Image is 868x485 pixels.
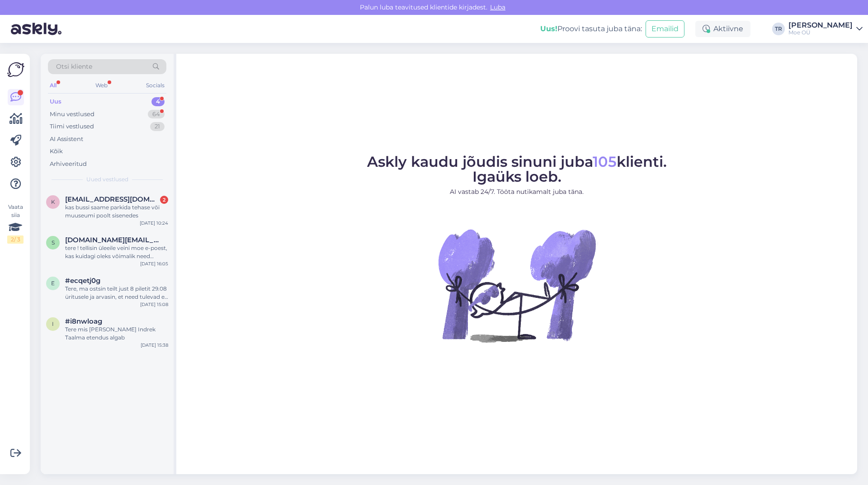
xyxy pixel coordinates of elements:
div: 2 [160,196,168,204]
div: TR [772,23,785,35]
span: e [51,280,55,287]
span: Luba [487,3,508,11]
span: i [52,320,54,327]
div: Vaata siia [7,203,24,244]
div: tere ! tellisin üleeile veini moe e-poest, kas kuidagi oleks võimalik need [PERSON_NAME] saada? [65,244,168,260]
button: Emailid [646,20,684,38]
div: Kõik [50,147,63,156]
div: [PERSON_NAME] [788,22,853,29]
span: kirs1964@gmail.com [65,195,159,203]
b: Uus! [540,24,557,33]
span: #ecqetj0g [65,277,100,285]
span: s.aasma.sa@gmail.com [65,236,159,244]
p: AI vastab 24/7. Tööta nutikamalt juba täna. [367,187,667,197]
img: Askly Logo [7,61,24,78]
div: Socials [144,80,166,91]
div: All [48,80,58,91]
div: Moe OÜ [788,29,853,36]
span: 105 [593,153,617,170]
div: Uus [50,97,61,106]
div: Minu vestlused [50,110,94,119]
span: Askly kaudu jõudis sinuni juba klienti. Igaüks loeb. [367,153,667,185]
div: Arhiveeritud [50,160,87,169]
div: 2 / 3 [7,235,24,244]
div: 4 [151,97,165,106]
div: AI Assistent [50,135,83,144]
span: Uued vestlused [86,175,128,184]
div: Proovi tasuta juba täna: [540,24,642,34]
span: #i8nwloag [65,317,102,325]
div: Web [94,80,109,91]
div: kas bussi saame parkida tehase või muuseumi poolt sisenedes [65,203,168,220]
span: Otsi kliente [56,62,92,71]
div: 64 [148,110,165,119]
div: Tere mis [PERSON_NAME] Indrek Taalma etendus algab [65,325,168,342]
div: Aktiivne [695,21,750,37]
div: 21 [150,122,165,131]
div: [DATE] 15:08 [140,301,168,308]
div: Tiimi vestlused [50,122,94,131]
span: k [51,198,55,205]
div: [DATE] 10:24 [140,220,168,226]
div: [DATE] 15:38 [141,342,168,348]
span: s [52,239,55,246]
div: Tere, ma ostsin teilt just 8 piletit 29.08 üritusele ja arvasin, et need tulevad e- mailile nagu ... [65,285,168,301]
div: [DATE] 16:05 [140,260,168,267]
a: [PERSON_NAME]Moe OÜ [788,22,863,36]
img: No Chat active [435,204,598,367]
